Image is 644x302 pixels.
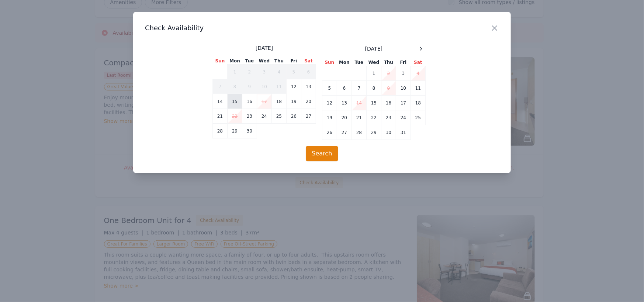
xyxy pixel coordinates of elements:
[213,94,228,109] td: 14
[396,59,411,66] th: Fri
[352,96,367,110] td: 14
[272,65,287,79] td: 4
[381,66,396,81] td: 2
[396,125,411,140] td: 31
[257,109,272,124] td: 24
[287,79,301,94] td: 12
[322,125,337,140] td: 26
[301,79,316,94] td: 13
[272,79,287,94] td: 11
[337,110,352,125] td: 20
[367,110,381,125] td: 22
[381,110,396,125] td: 23
[367,66,381,81] td: 1
[337,59,352,66] th: Mon
[287,109,301,124] td: 26
[242,79,257,94] td: 9
[228,79,242,94] td: 8
[301,65,316,79] td: 6
[228,109,242,124] td: 22
[411,66,426,81] td: 4
[228,124,242,138] td: 29
[411,96,426,110] td: 18
[367,59,381,66] th: Wed
[242,94,257,109] td: 16
[145,24,499,32] h3: Check Availability
[228,94,242,109] td: 15
[411,59,426,66] th: Sat
[337,125,352,140] td: 27
[228,58,242,65] th: Mon
[322,96,337,110] td: 12
[213,58,228,65] th: Sun
[337,96,352,110] td: 13
[213,109,228,124] td: 21
[301,109,316,124] td: 27
[396,110,411,125] td: 24
[367,81,381,96] td: 8
[242,65,257,79] td: 2
[411,81,426,96] td: 11
[411,110,426,125] td: 25
[322,59,337,66] th: Sun
[322,110,337,125] td: 19
[322,81,337,96] td: 5
[396,96,411,110] td: 17
[213,79,228,94] td: 7
[242,58,257,65] th: Tue
[287,65,301,79] td: 5
[367,96,381,110] td: 15
[242,109,257,124] td: 23
[257,79,272,94] td: 10
[287,58,301,65] th: Fri
[272,109,287,124] td: 25
[337,81,352,96] td: 6
[365,45,382,52] span: [DATE]
[287,94,301,109] td: 19
[381,96,396,110] td: 16
[228,65,242,79] td: 1
[256,44,273,52] span: [DATE]
[352,125,367,140] td: 28
[257,65,272,79] td: 3
[396,81,411,96] td: 10
[272,94,287,109] td: 18
[352,81,367,96] td: 7
[301,58,316,65] th: Sat
[381,125,396,140] td: 30
[242,124,257,138] td: 30
[381,59,396,66] th: Thu
[306,146,339,161] button: Search
[301,94,316,109] td: 20
[396,66,411,81] td: 3
[367,125,381,140] td: 29
[257,58,272,65] th: Wed
[213,124,228,138] td: 28
[352,59,367,66] th: Tue
[272,58,287,65] th: Thu
[257,94,272,109] td: 17
[381,81,396,96] td: 9
[352,110,367,125] td: 21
